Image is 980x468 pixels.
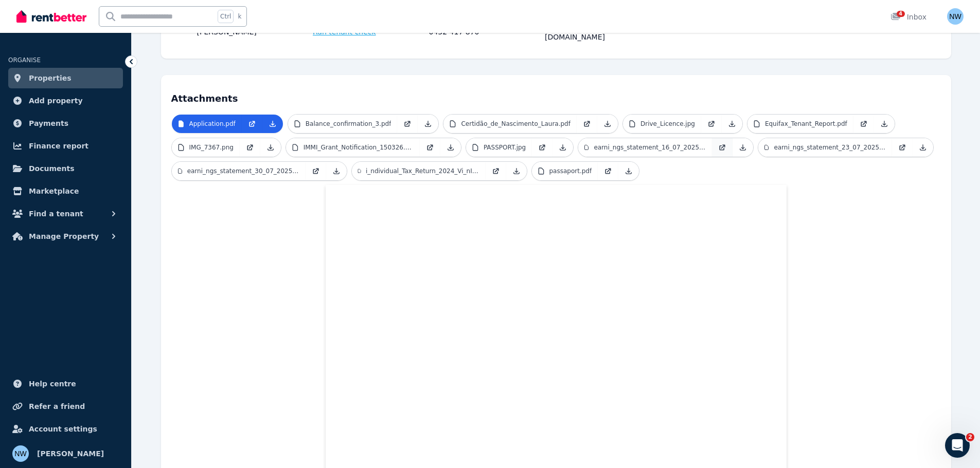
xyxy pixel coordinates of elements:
a: Download Attachment [618,162,639,180]
a: Open in new Tab [306,162,326,180]
p: earni_ngs_statement_16_07_2025_6506945.pdf [594,143,706,152]
iframe: Intercom live chat [945,433,970,458]
a: earni_ngs_statement_30_07_2025_6619208.pdf [172,162,306,180]
a: Open in new Tab [240,138,260,157]
button: Find a tenant [8,203,123,224]
a: Open in new Tab [577,115,597,133]
a: Download Attachment [260,138,281,157]
a: Open in new Tab [712,138,733,157]
a: Equifax_Tenant_Report.pdf [747,115,853,133]
span: Manage Property [29,230,99,242]
a: Open in new Tab [532,138,553,157]
a: Finance report [8,136,123,156]
p: earni_ngs_statement_30_07_2025_6619208.pdf [187,167,299,175]
span: [PERSON_NAME] [37,447,104,460]
a: Properties [8,68,123,88]
span: Refer a friend [29,400,85,413]
p: passaport.pdf [549,167,592,175]
a: Account settings [8,419,123,439]
a: Download Attachment [722,115,742,133]
p: PASSPORT.jpg [484,143,526,152]
span: Payments [29,117,68,129]
a: Download Attachment [506,162,527,180]
span: 4 [897,11,905,17]
a: Documents [8,158,123,179]
a: Marketplace [8,181,123,201]
a: Open in new Tab [486,162,506,180]
span: Ctrl [218,10,234,23]
span: 2 [966,433,974,441]
a: Download Attachment [440,138,461,157]
a: Download Attachment [733,138,753,157]
p: IMG_7367.png [189,143,234,152]
button: Manage Property [8,226,123,247]
a: Open in new Tab [853,115,874,133]
a: Download Attachment [913,138,933,157]
a: Open in new Tab [420,138,440,157]
a: Download Attachment [553,138,573,157]
a: Download Attachment [597,115,618,133]
a: Refer a friend [8,396,123,417]
a: PASSPORT.jpg [466,138,532,157]
a: Payments [8,113,123,134]
span: Documents [29,162,75,175]
span: Properties [29,72,72,84]
a: Open in new Tab [397,115,418,133]
p: Application.pdf [189,120,236,128]
span: Finance report [29,140,88,152]
span: Marketplace [29,185,79,197]
p: i_ndividual_Tax_Return_2024_Vi_nICIUS_BENEVIDES_KOHN.pdf [366,167,479,175]
a: Open in new Tab [892,138,913,157]
a: Open in new Tab [242,115,262,133]
a: Download Attachment [418,115,438,133]
p: earni_ngs_statement_23_07_2025_6564601.pdf [774,143,886,152]
img: Nicole Welch [947,8,964,25]
a: IMMI_Grant_Notification_150326.pdf [286,138,420,157]
span: Find a tenant [29,208,83,220]
a: earni_ngs_statement_16_07_2025_6506945.pdf [578,138,712,157]
span: ORGANISE [8,57,41,64]
a: Open in new Tab [701,115,722,133]
p: IMMI_Grant_Notification_150326.pdf [304,143,414,152]
h4: Attachments [171,85,941,106]
span: Account settings [29,423,97,435]
img: RentBetter [16,9,86,24]
a: Drive_Licence.jpg [623,115,701,133]
a: IMG_7367.png [172,138,240,157]
a: Add property [8,90,123,111]
span: Help centre [29,378,76,390]
a: earni_ngs_statement_23_07_2025_6564601.pdf [758,138,892,157]
span: k [238,12,241,21]
a: i_ndividual_Tax_Return_2024_Vi_nICIUS_BENEVIDES_KOHN.pdf [352,162,486,180]
a: Certidão_de_Nascimento_Laura.pdf [443,115,577,133]
span: Add property [29,95,83,107]
a: Open in new Tab [598,162,618,180]
a: Download Attachment [874,115,895,133]
a: Download Attachment [262,115,283,133]
img: Nicole Welch [12,445,29,462]
div: Inbox [890,12,926,22]
p: Certidão_de_Nascimento_Laura.pdf [461,120,571,128]
a: Download Attachment [326,162,347,180]
p: Equifax_Tenant_Report.pdf [765,120,847,128]
p: Balance_confirmation_3.pdf [306,120,391,128]
a: Application.pdf [172,115,242,133]
a: Help centre [8,373,123,394]
a: passaport.pdf [532,162,598,180]
p: Drive_Licence.jpg [640,120,695,128]
a: Balance_confirmation_3.pdf [288,115,398,133]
